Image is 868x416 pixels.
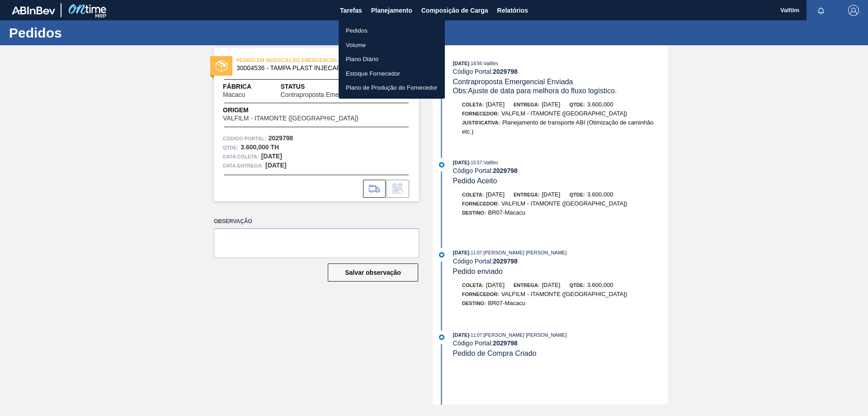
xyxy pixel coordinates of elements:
a: Estoque Fornecedor [339,67,445,81]
a: Pedidos [339,24,445,38]
a: Plano de Produção do Fornecedor [339,81,445,95]
a: Plano Diário [339,52,445,67]
a: Volume [339,38,445,53]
